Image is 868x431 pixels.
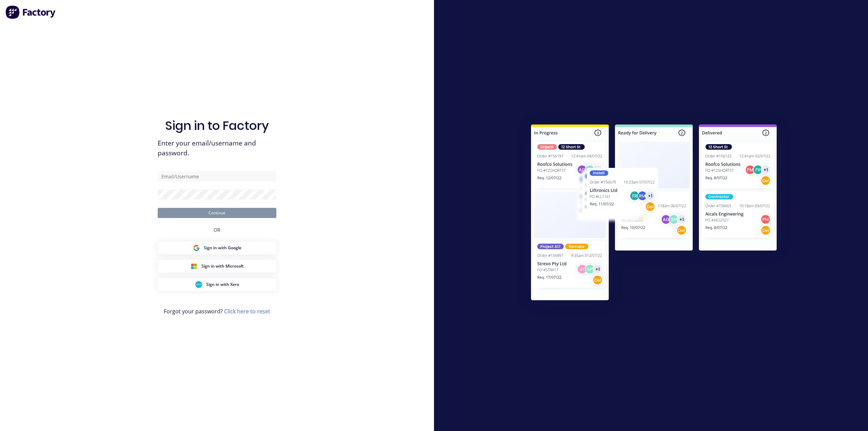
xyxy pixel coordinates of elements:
[5,5,56,19] img: Factory
[158,171,276,181] input: Email/Username
[206,281,239,288] span: Sign in with Xero
[193,244,200,251] img: Google Sign in
[224,308,270,315] a: Click here to reset
[158,278,276,291] button: Xero Sign inSign in with Xero
[516,111,792,316] img: Sign in
[214,218,220,241] div: OR
[165,118,269,133] h1: Sign in to Factory
[195,281,202,288] img: Xero Sign in
[164,307,270,315] span: Forgot your password?
[158,138,276,158] span: Enter your email/username and password.
[158,241,276,254] button: Google Sign inSign in with Google
[158,260,276,273] button: Microsoft Sign inSign in with Microsoft
[158,208,276,218] button: Continue
[191,263,197,270] img: Microsoft Sign in
[204,245,241,251] span: Sign in with Google
[201,263,244,269] span: Sign in with Microsoft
